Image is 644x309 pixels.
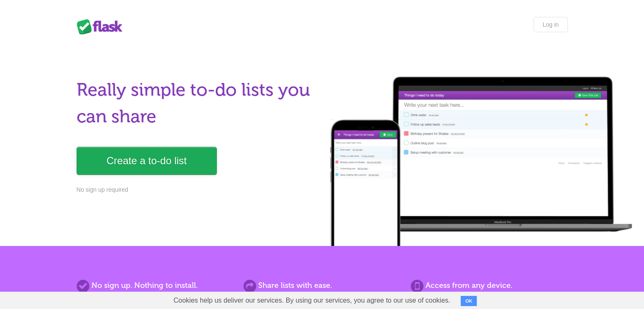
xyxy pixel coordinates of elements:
h2: No sign up. Nothing to install. [77,280,233,291]
h2: Access from any device. [411,280,567,291]
a: Create a to-do list [77,147,217,175]
div: Flask Lists [77,19,127,34]
button: OK [461,296,477,306]
span: Cookies help us deliver our services. By using our services, you agree to our use of cookies. [165,292,459,309]
h2: Share lists with ease. [243,280,400,291]
h1: Really simple to-do lists you can share [77,77,317,130]
p: No sign up required [77,185,317,194]
a: Log in [533,17,567,32]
